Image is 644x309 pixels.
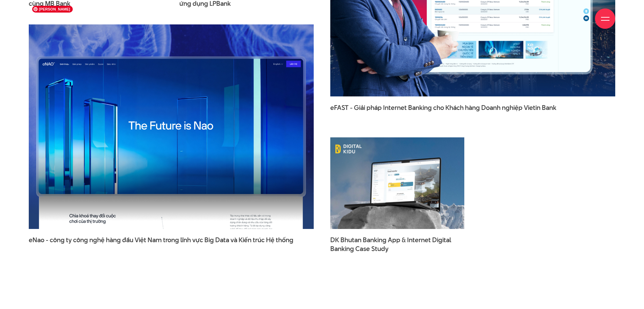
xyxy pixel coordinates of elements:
span: trúc [253,235,265,245]
span: Big [204,235,214,245]
span: Kiến [239,235,251,245]
span: Banking [408,103,432,112]
span: công [50,235,65,245]
span: - [350,103,353,112]
span: thống [276,235,293,245]
span: và [230,235,237,245]
span: eFAST [330,103,349,112]
span: vực [192,235,203,245]
span: Việt [135,235,146,245]
span: [PERSON_NAME] [32,6,73,13]
span: công [73,235,88,245]
span: ty [66,235,72,245]
span: hàng [465,103,480,112]
a: DK Bhutan Banking App & Internet DigitalBanking Case Study [330,236,464,253]
span: Bank [542,103,556,112]
span: nghiệp [502,103,523,112]
span: Internet [383,103,407,112]
span: Khách [445,103,464,112]
span: Vietin [524,103,540,112]
span: Hệ [266,235,274,245]
span: đầu [122,235,133,245]
a: eNao - công ty công nghệ hàng đầu Việt Nam trong lĩnh vực Big Data và Kiến trúc Hệ thống [29,236,314,253]
span: - [46,235,48,245]
span: Doanh [481,103,501,112]
span: DK Bhutan Banking App & Internet Digital [330,236,464,253]
span: Data [215,235,229,245]
span: Banking Case Study [330,245,388,253]
span: pháp [367,103,382,112]
span: nghệ [89,235,105,245]
span: Nam [148,235,162,245]
span: hàng [106,235,121,245]
span: trong [163,235,179,245]
span: lĩnh [180,235,191,245]
span: Giải [354,103,365,112]
span: cho [433,103,444,112]
span: eNao [29,235,44,245]
a: eFAST - Giải pháp Internet Banking cho Khách hàng Doanh nghiệp Vietin Bank [330,103,615,120]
